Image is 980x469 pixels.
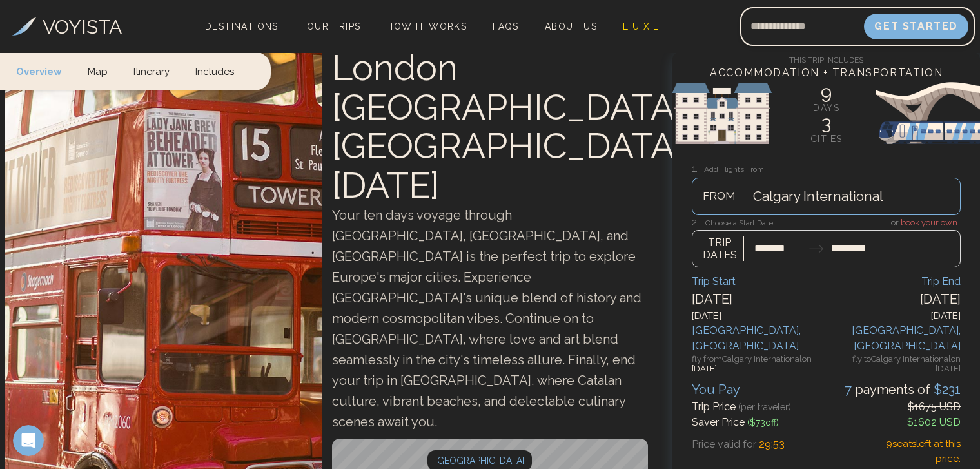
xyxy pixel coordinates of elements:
h4: Accommodation + Transportation [672,65,980,81]
span: $1675 USD [908,401,961,413]
span: ($ 73 off) [747,417,779,428]
a: Includes [182,52,247,90]
a: Overview [16,52,75,90]
span: (per traveler) [738,402,791,412]
span: Destinations [200,16,284,54]
button: Get Started [864,14,968,39]
span: Our Trips [307,21,361,32]
a: VOYISTA [12,12,122,41]
h3: VOYISTA [43,12,122,41]
span: Your ten days voyage through [GEOGRAPHIC_DATA], [GEOGRAPHIC_DATA], and [GEOGRAPHIC_DATA] is the p... [332,207,642,430]
span: 7 [845,382,855,397]
span: $1602 USD [907,416,961,428]
div: [DATE] [692,309,826,324]
span: [DATE] [692,364,717,373]
div: You Pay [692,380,740,399]
h3: Add Flights From: [692,162,961,176]
div: [DATE] [692,289,826,309]
div: [GEOGRAPHIC_DATA] , [GEOGRAPHIC_DATA] [827,323,961,354]
div: payment s of [845,380,961,399]
div: Saver Price [692,415,779,430]
input: Email address [740,11,864,42]
a: Itinerary [121,52,182,90]
a: About Us [540,17,602,36]
h4: This Trip Includes [672,52,980,65]
a: FAQs [487,17,524,36]
div: fly from Calgary International on [692,354,826,377]
span: FAQs [493,21,519,32]
span: FROM [696,188,743,205]
div: Trip Price [692,399,791,415]
h4: or [692,215,961,229]
a: Our Trips [302,17,366,36]
div: Trip Start [692,274,826,289]
span: London [GEOGRAPHIC_DATA] [GEOGRAPHIC_DATA] [DATE] [332,47,684,206]
div: Trip End [827,274,961,289]
span: 29 : 53 [759,438,785,450]
div: fly to Calgary International on [DATE] [827,354,961,377]
div: [DATE] [827,289,961,309]
span: Price valid for [692,438,756,450]
span: How It Works [386,21,467,32]
a: Map [75,52,121,90]
span: $ 231 [930,382,961,397]
div: [GEOGRAPHIC_DATA] , [GEOGRAPHIC_DATA] [692,323,826,354]
span: 1. [692,163,704,174]
a: How It Works [381,17,472,36]
span: L U X E [623,21,660,32]
img: European Sights [672,74,980,152]
span: About Us [545,21,597,32]
div: [DATE] [827,309,961,324]
img: Voyista Logo [12,17,36,36]
iframe: Intercom live chat [13,425,44,456]
div: 9 seat s left at this price. [871,437,961,466]
a: L U X E [618,17,665,36]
